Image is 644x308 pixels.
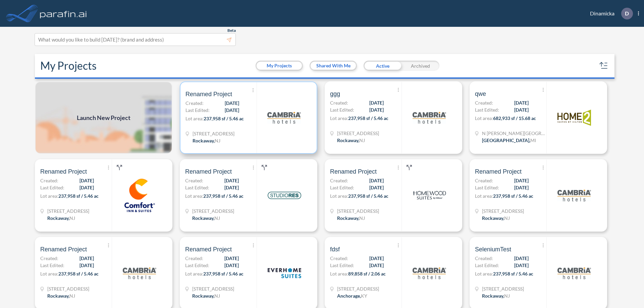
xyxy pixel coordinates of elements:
span: 321 Mt Hope Ave [193,130,234,137]
img: logo [268,179,301,212]
span: [DATE] [369,262,384,269]
span: 321 Mt Hope Ave [337,130,379,137]
div: Rockaway, NJ [47,214,75,222]
div: Rockaway, NJ [482,292,510,299]
div: Grand Rapids, MI [482,137,536,144]
span: [GEOGRAPHIC_DATA] , [482,137,530,143]
span: NJ [214,215,220,221]
span: Last Edited: [330,184,354,191]
div: Rockaway, NJ [192,214,220,222]
span: [DATE] [225,100,239,107]
span: [DATE] [514,99,529,106]
span: Lot area: [475,271,493,276]
span: qwe [475,90,486,98]
span: Last Edited: [475,262,499,269]
span: 237,958 sf / 5.46 ac [348,193,388,199]
span: NJ [504,215,510,221]
span: 321 Mt Hope Ave [47,285,89,292]
span: Lot area: [475,193,493,199]
span: Lot area: [40,193,58,199]
span: 321 Mt Hope Ave [192,285,234,292]
a: Launch New Project [35,81,172,154]
span: [DATE] [369,99,384,106]
span: 237,958 sf / 5.46 ac [493,193,533,199]
span: Created: [185,177,203,184]
span: Rockaway , [193,138,215,143]
span: Created: [185,255,203,262]
span: Lot area: [185,271,203,276]
span: Renamed Project [185,245,232,253]
div: Rockaway, NJ [482,214,510,222]
span: 237,958 sf / 5.46 ac [493,271,533,276]
span: Launch New Project [77,113,130,122]
span: Last Edited: [475,106,499,113]
div: Rockaway, NJ [337,214,365,222]
span: [DATE] [369,177,384,184]
span: Last Edited: [330,262,354,269]
span: 237,958 sf / 5.46 ac [203,193,244,199]
span: 321 Mt Hope Ave [337,207,379,214]
span: 321 Mt Hope Ave [192,207,234,214]
span: Rockaway , [47,293,69,299]
span: NJ [69,215,75,221]
span: Rockaway , [337,215,359,221]
p: D [625,10,629,16]
span: [DATE] [224,184,239,191]
img: logo [123,179,156,212]
span: Lot area: [330,271,348,276]
span: Lot area: [330,115,348,121]
span: 321 Mt Hope Ave [482,207,524,214]
span: Created: [330,255,348,262]
img: logo [39,7,88,20]
span: Last Edited: [40,262,64,269]
span: Rockaway , [482,293,504,299]
span: [DATE] [514,177,529,184]
button: sort [598,60,609,71]
span: [DATE] [369,184,384,191]
span: Last Edited: [185,184,209,191]
span: Last Edited: [185,107,210,114]
img: logo [413,101,446,134]
span: Renamed Project [185,168,232,176]
span: [DATE] [79,262,94,269]
span: Last Edited: [330,106,354,113]
img: add [35,81,172,154]
span: Created: [475,177,493,184]
span: [DATE] [514,262,529,269]
span: Beta [227,28,236,33]
span: Rockaway , [482,215,504,221]
img: logo [123,256,156,290]
img: logo [268,256,301,290]
span: [DATE] [225,107,239,114]
span: Rockaway , [192,293,214,299]
span: [DATE] [514,106,529,113]
div: Rockaway, NJ [192,292,220,299]
span: Anchorage , [337,293,361,299]
span: [DATE] [224,177,239,184]
span: NJ [359,215,365,221]
div: Active [364,61,401,71]
span: NJ [214,293,220,299]
span: Lot area: [185,193,203,199]
div: Rockaway, NJ [193,137,220,144]
span: MI [530,137,536,143]
span: 321 Mt Hope Ave [47,207,89,214]
span: 89,858 sf / 2.06 ac [348,271,386,276]
img: logo [267,101,301,134]
span: NJ [359,137,365,143]
span: [DATE] [79,184,94,191]
span: Created: [185,100,204,107]
span: Created: [330,177,348,184]
span: Rockaway , [47,215,69,221]
span: Lot area: [40,271,58,276]
span: [DATE] [79,255,94,262]
span: Created: [475,255,493,262]
span: 682,933 sf / 15.68 ac [493,115,536,121]
span: 237,958 sf / 5.46 ac [204,116,244,121]
span: SeleniumTest [475,245,511,253]
span: 237,958 sf / 5.46 ac [348,115,388,121]
div: Anchorage, KY [337,292,367,299]
span: KY [361,293,367,299]
span: [DATE] [369,255,384,262]
span: Created: [40,255,58,262]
